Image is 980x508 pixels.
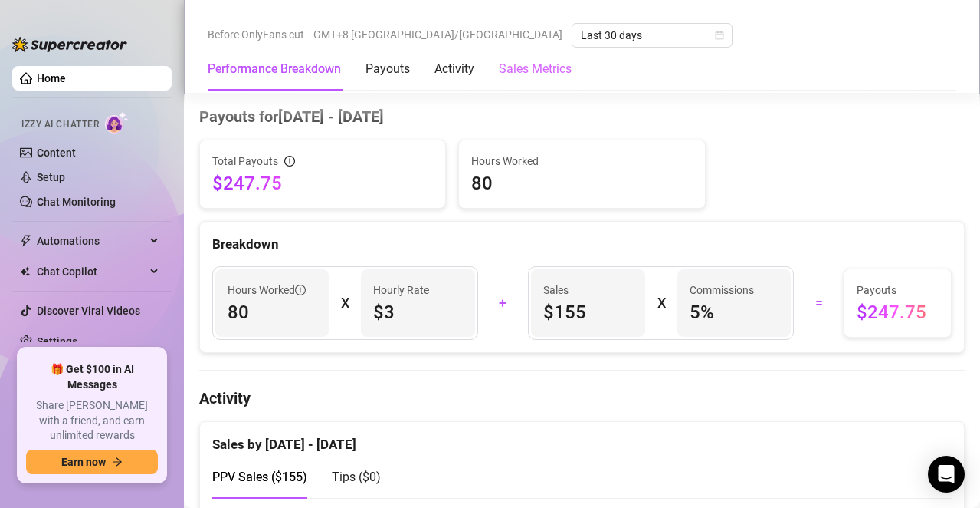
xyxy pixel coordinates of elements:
div: = [803,291,834,315]
div: X [657,291,665,315]
span: Total Payouts [212,153,278,170]
span: Payouts [857,282,939,299]
span: 80 [471,171,692,196]
span: 🎁 Get $100 in AI Messages [26,362,158,392]
div: Open Intercom Messenger [928,456,965,493]
a: Setup [37,171,65,183]
button: Earn nowarrow-right [26,450,158,474]
span: $247.75 [857,300,939,325]
div: Sales Metrics [499,60,572,78]
article: Hourly Rate [373,282,429,299]
span: Before OnlyFans cut [208,23,304,46]
span: info-circle [295,285,306,295]
a: Settings [37,335,77,348]
span: Automations [37,229,146,253]
span: $155 [543,300,632,325]
span: Izzy AI Chatter [21,117,99,132]
span: 80 [228,300,316,325]
div: X [341,291,349,315]
span: Earn now [61,456,106,468]
span: $3 [373,300,462,325]
article: Commissions [690,282,754,299]
span: 5 % [690,300,778,325]
span: thunderbolt [20,235,32,247]
span: Hours Worked [471,153,692,170]
div: + [487,291,519,315]
a: Discover Viral Videos [37,305,140,317]
span: Share [PERSON_NAME] with a friend, and earn unlimited rewards [26,398,158,444]
img: AI Chatter [105,111,129,134]
div: Activity [434,60,474,78]
span: info-circle [284,156,295,167]
div: Sales by [DATE] - [DATE] [212,422,952,455]
div: Performance Breakdown [208,60,341,78]
span: calendar [715,31,724,40]
span: PPV Sales ( $155 ) [212,470,307,484]
a: Chat Monitoring [37,196,116,208]
span: arrow-right [112,457,123,467]
span: Tips ( $0 ) [332,470,381,484]
span: Last 30 days [581,24,723,47]
span: GMT+8 [GEOGRAPHIC_DATA]/[GEOGRAPHIC_DATA] [313,23,562,46]
span: Sales [543,282,632,299]
span: Hours Worked [228,282,306,299]
img: Chat Copilot [20,266,30,277]
span: Chat Copilot [37,259,146,284]
span: $247.75 [212,171,433,196]
img: logo-BBDzfeDw.svg [12,37,127,52]
a: Home [37,72,66,84]
h4: Payouts for [DATE] - [DATE] [199,106,965,127]
h4: Activity [199,388,965,409]
div: Breakdown [212,234,952,255]
div: Payouts [365,60,410,78]
a: Content [37,147,76,159]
